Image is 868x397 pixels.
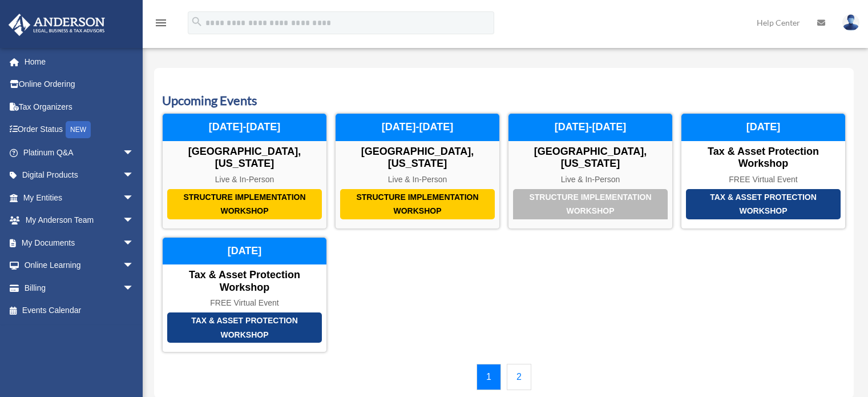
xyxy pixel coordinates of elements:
[8,231,151,254] a: My Documentsarrow_drop_down
[336,114,499,141] div: [DATE]-[DATE]
[123,231,146,255] span: arrow_drop_down
[508,175,672,185] div: Live & In-Person
[8,209,151,232] a: My Anderson Teamarrow_drop_down
[162,237,327,352] a: Tax & Asset Protection Workshop Tax & Asset Protection Workshop FREE Virtual Event [DATE]
[163,298,326,308] div: FREE Virtual Event
[8,118,151,142] a: Order StatusNEW
[340,189,495,219] div: Structure Implementation Workshop
[123,276,146,300] span: arrow_drop_down
[508,114,672,141] div: [DATE]-[DATE]
[123,186,146,210] span: arrow_drop_down
[8,164,151,187] a: Digital Productsarrow_drop_down
[163,269,326,294] div: Tax & Asset Protection Workshop
[123,254,146,278] span: arrow_drop_down
[686,189,841,219] div: Tax & Asset Protection Workshop
[163,146,326,170] div: [GEOGRAPHIC_DATA], [US_STATE]
[335,113,500,228] a: Structure Implementation Workshop [GEOGRAPHIC_DATA], [US_STATE] Live & In-Person [DATE]-[DATE]
[163,175,326,185] div: Live & In-Person
[336,146,499,170] div: [GEOGRAPHIC_DATA], [US_STATE]
[336,175,499,185] div: Live & In-Person
[163,238,326,265] div: [DATE]
[162,92,846,110] h3: Upcoming Events
[8,276,151,299] a: Billingarrow_drop_down
[681,114,845,141] div: [DATE]
[8,299,146,322] a: Events Calendar
[8,50,151,73] a: Home
[123,209,146,232] span: arrow_drop_down
[162,113,327,228] a: Structure Implementation Workshop [GEOGRAPHIC_DATA], [US_STATE] Live & In-Person [DATE]-[DATE]
[681,175,845,185] div: FREE Virtual Event
[513,189,668,219] div: Structure Implementation Workshop
[5,14,108,36] img: Anderson Advisors Platinum Portal
[167,312,322,343] div: Tax & Asset Protection Workshop
[842,14,859,31] img: User Pic
[508,113,673,228] a: Structure Implementation Workshop [GEOGRAPHIC_DATA], [US_STATE] Live & In-Person [DATE]-[DATE]
[167,189,322,219] div: Structure Implementation Workshop
[154,16,168,30] i: menu
[681,113,846,228] a: Tax & Asset Protection Workshop Tax & Asset Protection Workshop FREE Virtual Event [DATE]
[508,146,672,170] div: [GEOGRAPHIC_DATA], [US_STATE]
[8,186,151,209] a: My Entitiesarrow_drop_down
[507,364,531,390] a: 2
[191,15,203,28] i: search
[8,95,151,118] a: Tax Organizers
[477,364,501,390] a: 1
[123,164,146,187] span: arrow_drop_down
[681,146,845,170] div: Tax & Asset Protection Workshop
[123,141,146,165] span: arrow_drop_down
[8,73,151,96] a: Online Ordering
[66,121,91,138] div: NEW
[8,141,151,164] a: Platinum Q&Aarrow_drop_down
[154,20,168,30] a: menu
[8,254,151,277] a: Online Learningarrow_drop_down
[163,114,326,141] div: [DATE]-[DATE]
